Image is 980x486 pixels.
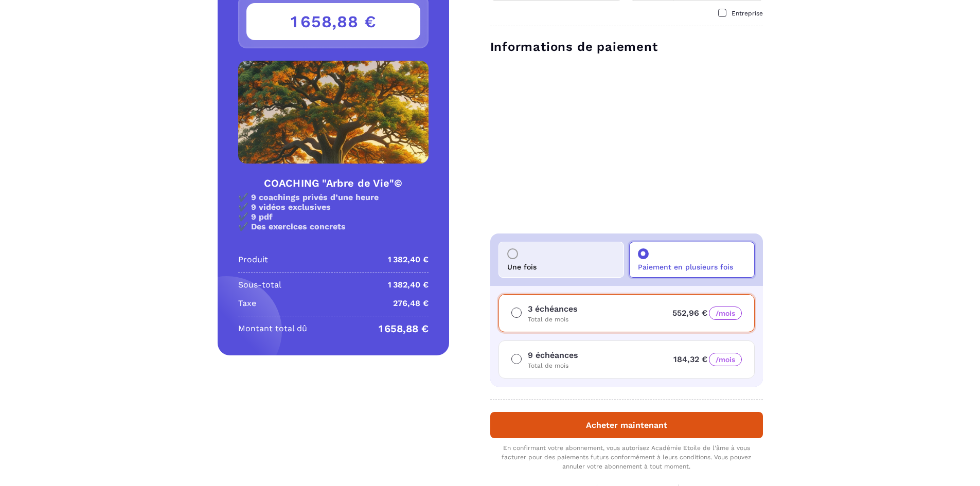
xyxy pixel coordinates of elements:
[528,315,578,323] p: Total de mois
[388,254,429,266] p: 1 382,40 €
[528,349,578,362] p: 9 échéances
[393,297,429,310] p: 276,48 €
[709,307,742,320] span: /mois
[507,263,537,271] p: Une fois
[238,61,429,164] img: Product Image
[246,3,420,40] h3: 1 658,88 €
[528,362,578,370] p: Total de mois
[490,39,763,55] h3: Informations de paiement
[238,254,268,266] p: Produit
[379,322,429,335] p: 1 658,88 €
[238,222,346,231] strong: ✔️ Des exercices concrets
[238,212,273,222] strong: ✔️ 9 pdf
[673,354,742,364] span: 184,32 €
[238,176,429,190] h4: COACHING "Arbre de Vie"©
[238,202,331,212] strong: ✔️ 9 vidéos exclusives
[388,279,429,291] p: 1 382,40 €
[490,412,763,438] button: Acheter maintenant
[238,192,379,202] strong: ✔️ 9 coachings privés d’une heure
[490,443,763,471] div: En confirmant votre abonnement, vous autorisez Académie Etoile de l'âme à vous facturer pour des ...
[672,308,742,318] span: 552,96 €
[709,353,742,366] span: /mois
[732,10,763,17] span: Entreprise
[638,263,733,271] p: Paiement en plusieurs fois
[528,303,578,315] p: 3 échéances
[488,61,765,223] iframe: Cadre de saisie sécurisé pour le paiement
